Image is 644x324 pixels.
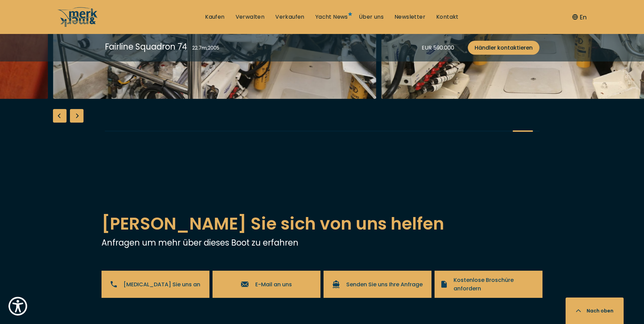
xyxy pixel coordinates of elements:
div: 22.7 m , 2005 [192,44,219,52]
a: Newsletter [394,13,425,21]
button: Nach oben [566,298,624,324]
span: E-Mail an uns [255,280,292,289]
a: Kaufen [205,13,224,21]
a: Händler kontaktieren [468,41,539,55]
div: Previous slide [53,109,67,123]
span: Senden Sie uns Ihre Anfrage [346,280,423,289]
h2: [PERSON_NAME] Sie sich von uns helfen [102,211,543,237]
div: Fairline Squadron 74 [105,41,187,53]
p: Anfragen um mehr über dieses Boot zu erfahren [102,237,543,249]
span: Kostenlose Broschüre anfordern [454,276,536,293]
a: Kontakt [436,13,459,21]
div: EUR 590.000 [422,43,454,52]
a: Verwalten [236,13,265,21]
span: Händler kontaktieren [475,43,533,52]
span: [MEDICAL_DATA] Sie uns an [124,280,200,289]
a: Senden Sie uns Ihre Anfrage [324,271,432,298]
a: [MEDICAL_DATA] Sie uns an [102,271,210,298]
a: E-Mail an uns [213,271,321,298]
button: Show Accessibility Preferences [7,295,29,317]
a: Über uns [359,13,384,21]
a: Yacht News [315,13,348,21]
a: Kostenlose Broschüre anfordern [435,271,543,298]
a: Verkaufen [275,13,305,21]
div: Next slide [70,109,84,123]
button: En [572,13,587,22]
